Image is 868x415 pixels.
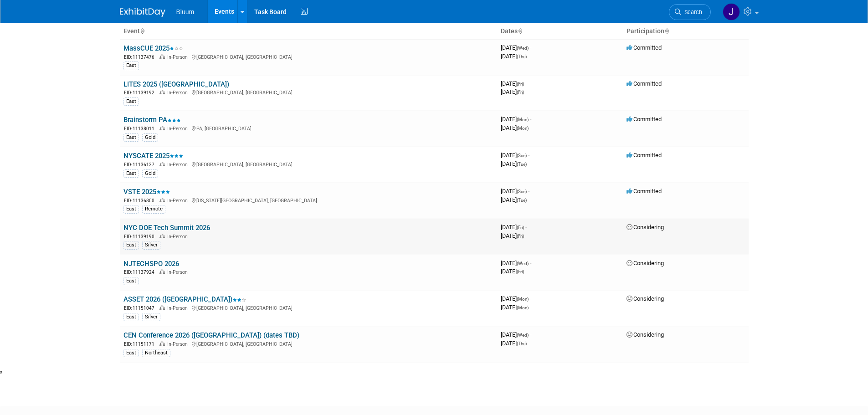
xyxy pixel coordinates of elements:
[501,304,529,311] span: [DATE]
[123,241,139,249] div: East
[517,234,524,239] span: (Fri)
[123,53,493,61] div: [GEOGRAPHIC_DATA], [GEOGRAPHIC_DATA]
[501,53,527,60] span: [DATE]
[159,54,165,59] img: In-Person Event
[123,349,139,357] div: East
[142,133,158,142] div: Gold
[124,126,158,131] span: EID: 11138011
[124,306,158,311] span: EID: 11151047
[501,196,527,203] span: [DATE]
[123,331,299,339] a: CEN Conference 2026 ([GEOGRAPHIC_DATA]) (dates TBD)
[528,188,529,195] span: -
[627,152,662,159] span: Committed
[627,116,662,123] span: Committed
[142,169,158,178] div: Gold
[123,340,493,348] div: [GEOGRAPHIC_DATA], [GEOGRAPHIC_DATA]
[501,340,527,347] span: [DATE]
[167,198,190,204] span: In-Person
[123,205,139,213] div: East
[501,44,531,51] span: [DATE]
[501,188,529,195] span: [DATE]
[517,341,527,346] span: (Thu)
[123,133,139,142] div: East
[501,295,531,302] span: [DATE]
[123,313,139,321] div: East
[501,232,524,239] span: [DATE]
[517,261,529,266] span: (Wed)
[501,331,531,338] span: [DATE]
[123,169,139,178] div: East
[497,24,623,39] th: Dates
[159,162,165,166] img: In-Person Event
[167,269,190,275] span: In-Person
[123,295,246,303] a: ASSET 2026 ([GEOGRAPHIC_DATA])
[124,162,158,167] span: EID: 11136127
[176,8,195,15] span: Bluum
[530,116,531,123] span: -
[528,152,529,159] span: -
[142,349,170,357] div: Northeast
[142,205,165,213] div: Remote
[517,297,529,302] span: (Mon)
[627,260,664,266] span: Considering
[167,162,190,168] span: In-Person
[530,44,531,51] span: -
[123,97,139,106] div: East
[123,224,210,232] a: NYC DOE Tech Summit 2026
[501,124,529,131] span: [DATE]
[124,234,158,239] span: EID: 11139190
[120,24,497,39] th: Event
[501,80,527,87] span: [DATE]
[167,305,190,311] span: In-Person
[517,117,529,122] span: (Mon)
[123,152,183,160] a: NYSCATE 2025
[124,55,158,60] span: EID: 11137476
[530,331,531,338] span: -
[159,126,165,130] img: In-Person Event
[517,198,527,203] span: (Tue)
[627,224,664,231] span: Considering
[517,46,529,51] span: (Wed)
[123,160,493,168] div: [GEOGRAPHIC_DATA], [GEOGRAPHIC_DATA]
[123,80,229,88] a: LITES 2025 ([GEOGRAPHIC_DATA])
[167,90,190,96] span: In-Person
[124,198,158,203] span: EID: 11136800
[517,162,527,167] span: (Tue)
[142,241,160,249] div: Silver
[123,277,139,285] div: East
[517,225,524,230] span: (Fri)
[501,88,524,95] span: [DATE]
[723,3,740,20] img: Joel Ryan
[530,295,531,302] span: -
[167,54,190,60] span: In-Person
[123,304,493,312] div: [GEOGRAPHIC_DATA], [GEOGRAPHIC_DATA]
[501,224,527,231] span: [DATE]
[518,27,522,35] a: Sort by Start Date
[627,295,664,302] span: Considering
[167,341,190,347] span: In-Person
[159,90,165,94] img: In-Person Event
[530,260,531,266] span: -
[517,189,527,194] span: (Sun)
[124,270,158,275] span: EID: 11137924
[140,27,144,35] a: Sort by Event Name
[159,305,165,310] img: In-Person Event
[501,260,531,266] span: [DATE]
[120,8,165,17] img: ExhibitDay
[501,152,529,159] span: [DATE]
[517,54,527,59] span: (Thu)
[123,188,170,196] a: VSTE 2025
[159,198,165,202] img: In-Person Event
[501,268,524,275] span: [DATE]
[627,44,662,51] span: Committed
[664,27,669,35] a: Sort by Participation Type
[669,4,711,20] a: Search
[124,90,158,95] span: EID: 11139192
[167,234,190,240] span: In-Person
[517,305,529,310] span: (Mon)
[517,82,524,87] span: (Fri)
[525,224,527,231] span: -
[124,342,158,347] span: EID: 11151171
[623,24,749,39] th: Participation
[167,126,190,132] span: In-Person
